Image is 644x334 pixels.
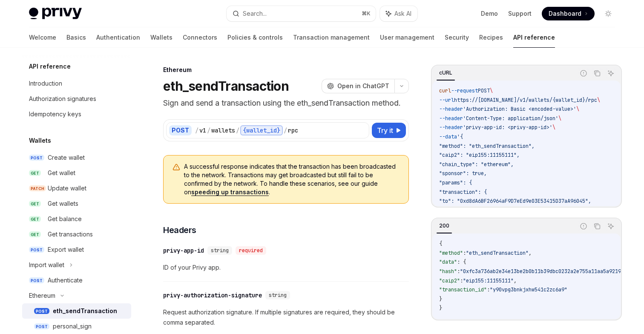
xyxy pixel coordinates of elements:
[163,78,289,94] h1: eth_sendTransaction
[195,126,198,135] div: /
[22,150,131,165] a: POSTCreate wallet
[53,306,117,316] div: eth_sendTransaction
[22,76,131,91] a: Introduction
[22,227,131,242] a: GETGet transactions
[184,162,400,196] span: A successful response indicates that the transaction has been broadcasted to the network. Transac...
[183,27,217,48] a: Connectors
[439,277,460,284] span: "caip2"
[163,97,409,109] p: Sign and send a transaction using the eth_sendTransaction method.
[466,250,529,256] span: "eth_sendTransaction"
[454,97,597,104] span: https://[DOMAIN_NAME]/v1/wallets/{wallet_id}/rpc
[542,7,595,20] a: Dashboard
[437,68,455,78] div: cURL
[439,161,514,168] span: "chain_type": "ethereum",
[377,125,393,135] span: Try it
[29,260,64,270] div: Import wallet
[529,250,532,256] span: ,
[439,189,487,196] span: "transaction": {
[439,124,463,131] span: --header
[439,87,451,94] span: curl
[463,124,552,131] span: 'privy-app-id: <privy-app-id>'
[481,9,498,18] a: Demo
[439,296,442,302] span: }
[172,163,181,172] svg: Warning
[163,262,409,273] span: ID of your Privy app.
[439,97,454,104] span: --url
[211,247,229,254] span: string
[552,124,555,131] span: \
[29,291,55,301] div: Ethereum
[48,168,75,178] div: Get wallet
[394,9,411,18] span: Ask AI
[29,247,44,253] span: POST
[243,9,267,19] div: Search...
[240,125,283,135] div: {wallet_id}
[227,27,283,48] a: Policies & controls
[463,115,558,122] span: 'Content-Type: application/json'
[48,153,85,163] div: Create wallet
[439,170,487,177] span: "sponsor": true,
[22,303,131,319] a: POSTeth_sendTransaction
[163,291,262,299] div: privy-authorization-signature
[29,201,41,207] span: GET
[605,68,616,79] button: Ask AI
[150,27,172,48] a: Wallets
[490,87,493,94] span: \
[66,27,86,48] a: Basics
[22,211,131,227] a: GETGet balance
[48,275,83,285] div: Authenticate
[508,9,532,18] a: Support
[439,143,535,150] span: "method": "eth_sendTransaction",
[29,135,51,146] h5: Wallets
[439,250,463,256] span: "method"
[207,126,210,135] div: /
[601,7,615,20] button: Toggle dark mode
[513,27,555,48] a: API reference
[576,106,579,112] span: \
[439,240,442,247] span: {
[558,115,561,122] span: \
[439,198,591,204] span: "to": "0xd8dA6BF26964aF9D7eEd9e03E53415D37aA96045",
[29,8,82,20] img: light logo
[380,6,417,21] button: Ask AI
[439,268,457,275] span: "hash"
[445,27,469,48] a: Security
[451,87,478,94] span: --request
[48,199,78,209] div: Get wallets
[22,181,131,196] a: PATCHUpdate wallet
[269,292,287,299] span: string
[439,179,472,186] span: "params": {
[199,126,206,135] div: v1
[227,6,376,21] button: Search...⌘K
[163,224,196,236] span: Headers
[48,214,82,224] div: Get balance
[362,10,371,17] span: ⌘ K
[96,27,140,48] a: Authentication
[22,107,131,122] a: Idempotency keys
[439,133,457,140] span: --data
[284,126,287,135] div: /
[439,115,463,122] span: --header
[592,221,603,232] button: Copy the contents from the code block
[22,91,131,107] a: Authorization signatures
[169,125,192,135] div: POST
[22,319,131,334] a: POSTpersonal_sign
[29,185,46,192] span: PATCH
[22,242,131,257] a: POSTExport wallet
[457,268,460,275] span: :
[22,165,131,181] a: GETGet wallet
[487,286,490,293] span: :
[29,216,41,222] span: GET
[549,9,581,18] span: Dashboard
[605,221,616,232] button: Ask AI
[457,133,463,140] span: '{
[236,246,266,255] div: required
[48,183,86,193] div: Update wallet
[22,196,131,211] a: GETGet wallets
[463,250,466,256] span: :
[29,170,41,176] span: GET
[53,321,92,331] div: personal_sign
[163,246,204,255] div: privy-app-id
[29,277,44,284] span: POST
[48,229,93,239] div: Get transactions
